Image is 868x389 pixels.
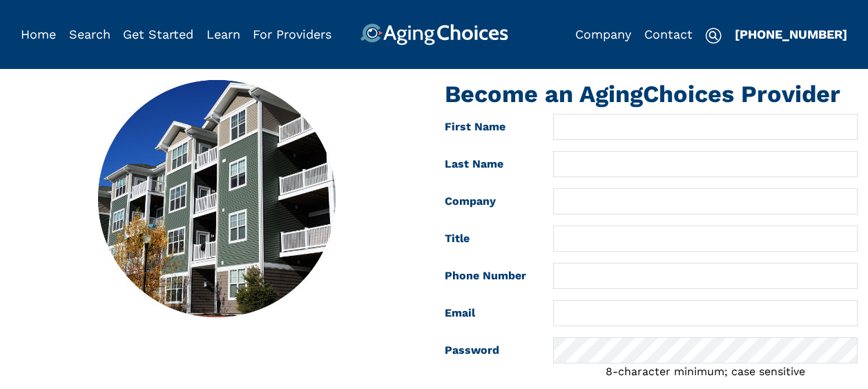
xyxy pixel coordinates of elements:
img: search-icon.svg [705,28,722,44]
label: Phone Number [434,263,543,289]
a: Contact [644,27,693,41]
a: [PHONE_NUMBER] [735,27,847,41]
a: Company [575,27,631,41]
img: join-provider.jpg [98,80,336,317]
a: Home [21,27,56,41]
label: Last Name [434,151,543,177]
label: Title [434,226,543,252]
a: For Providers [253,27,331,41]
h1: Become an AgingChoices Provider [445,80,858,108]
label: Email [434,300,543,326]
a: Learn [206,27,240,41]
a: Get Started [123,27,193,41]
div: Popover trigger [69,23,110,46]
div: 8-character minimum; case sensitive [553,363,858,380]
label: First Name [434,114,543,140]
label: Password [434,337,543,380]
label: Company [434,188,543,215]
img: AgingChoices [360,23,508,46]
a: Search [69,27,110,41]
